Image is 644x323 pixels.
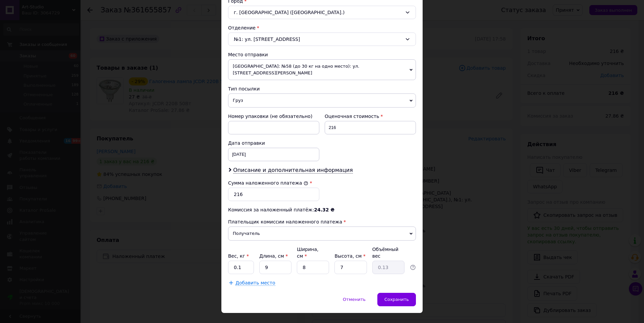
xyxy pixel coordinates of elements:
[228,253,249,259] label: Вес, кг
[228,113,319,120] div: Номер упаковки (не обязательно)
[228,24,416,31] div: Отделение
[384,297,409,302] span: Сохранить
[228,180,308,186] label: Сумма наложенного платежа
[228,86,260,91] span: Тип посылки
[259,253,288,259] label: Длина, см
[334,253,365,259] label: Высота, см
[325,113,416,120] div: Оценочная стоимость
[297,247,318,259] label: Ширина, см
[228,6,416,19] div: г. [GEOGRAPHIC_DATA] ([GEOGRAPHIC_DATA].)
[228,227,416,241] span: Получатель
[233,167,353,174] span: Описание и дополнительная информация
[228,206,416,213] div: Комиссия за наложенный платёж:
[228,33,416,46] div: №1: ул. [STREET_ADDRESS]
[314,207,334,212] span: 24.32 ₴
[228,52,268,57] span: Место отправки
[228,219,342,224] span: Плательщик комиссии наложенного платежа
[343,297,366,302] span: Отменить
[235,280,275,286] span: Добавить место
[228,93,416,108] span: Груз
[372,246,405,259] div: Объёмный вес
[228,140,319,146] div: Дата отправки
[228,59,416,80] span: [GEOGRAPHIC_DATA]: №58 (до 30 кг на одно место): ул. [STREET_ADDRESS][PERSON_NAME]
